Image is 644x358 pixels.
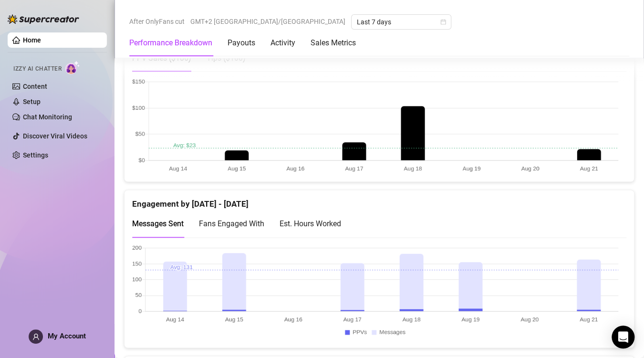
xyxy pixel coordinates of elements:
div: Activity [270,37,295,49]
span: Fans Engaged With [199,219,264,228]
span: My Account [48,332,86,340]
span: Last 7 days [357,15,446,29]
a: Discover Viral Videos [23,132,87,140]
div: Performance Breakdown [129,37,212,49]
span: calendar [440,19,446,25]
img: AI Chatter [65,61,80,74]
div: Engagement by [DATE] - [DATE] [132,190,626,211]
div: Est. Hours Worked [280,218,341,230]
div: Open Intercom Messenger [612,326,634,348]
a: Settings [23,151,48,159]
span: Izzy AI Chatter [13,64,62,74]
img: logo-BBDzfeDw.svg [8,14,79,24]
a: Content [23,83,47,90]
a: Chat Monitoring [23,113,72,121]
div: Sales Metrics [311,37,356,49]
a: Setup [23,98,41,105]
span: GMT+2 [GEOGRAPHIC_DATA]/[GEOGRAPHIC_DATA] [190,14,345,29]
div: Payouts [228,37,255,49]
span: user [32,333,40,340]
span: After OnlyFans cut [129,14,185,29]
a: Home [23,36,41,44]
span: Messages Sent [132,219,184,228]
